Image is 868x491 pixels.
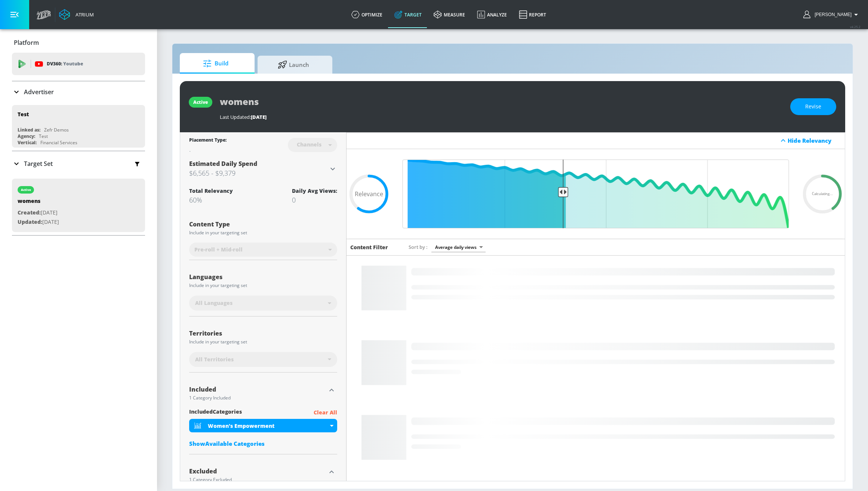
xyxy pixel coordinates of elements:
div: All Languages [189,296,337,311]
a: optimize [345,1,388,28]
div: active [193,99,208,105]
div: Last Updated: [220,114,783,120]
div: Content Type [189,221,337,227]
p: Advertiser [24,88,54,96]
span: Launch [265,56,322,74]
div: Agency: [18,133,35,139]
a: Atrium [59,9,94,20]
div: Include in your targeting set [189,231,337,235]
span: Estimated Daily Spend [189,160,257,168]
div: activewomensCreated:[DATE]Updated:[DATE] [12,179,145,232]
div: Women's Empowerment [208,422,328,429]
div: Test [18,111,29,118]
div: womens [18,197,59,208]
div: Platform [12,32,145,53]
button: Revise [790,98,836,115]
span: Created: [18,209,41,216]
div: active [21,188,31,192]
div: Territories [189,330,337,336]
div: Target Set [12,151,145,176]
div: Hide Relevancy [788,137,841,144]
div: Estimated Daily Spend$6,565 - $9,379 [189,160,337,178]
button: [PERSON_NAME] [803,10,861,19]
span: All Languages [195,299,233,307]
div: Total Relevancy [189,187,233,194]
p: Target Set [24,160,53,168]
span: Calculating... [812,192,833,196]
div: 1 Category Excluded [189,478,326,482]
span: Updated: [18,218,42,225]
a: measure [428,1,471,28]
span: login as: jorge.cabral@zefr.com [812,12,852,17]
span: v 4.25.2 [850,25,861,29]
div: Languages [189,274,337,280]
div: Advertiser [12,81,145,102]
div: TestLinked as:Zefr DemosAgency:TestVertical:Financial Services [12,105,145,148]
div: All Territories [189,352,337,367]
div: Excluded [189,468,326,474]
input: Final Threshold [399,160,793,228]
div: Included [189,386,326,392]
div: Linked as: [18,127,40,133]
div: Include in your targeting set [189,283,337,288]
div: DV360: Youtube [12,53,145,75]
p: [DATE] [18,208,59,217]
div: Vertical: [18,139,37,146]
span: [DATE] [251,114,267,120]
span: Revise [805,102,821,111]
span: Build [187,55,244,72]
a: Report [513,1,552,28]
p: Clear All [314,408,337,417]
span: Sort by [409,244,428,250]
div: Atrium [73,11,94,18]
div: Zefr Demos [44,127,69,133]
span: included Categories [189,408,242,417]
p: [DATE] [18,217,59,227]
div: Test [39,133,48,139]
div: Financial Services [40,139,77,146]
div: 1 Category Included [189,396,326,400]
a: Analyze [471,1,513,28]
span: All Territories [195,356,234,363]
div: Placement Type: [189,137,227,145]
p: DV360: [47,60,83,68]
div: Daily Avg Views: [292,187,337,194]
div: Women's Empowerment [189,419,337,432]
div: Average daily views [431,242,486,252]
p: Youtube [63,60,83,68]
a: Target [388,1,428,28]
h6: Content Filter [350,244,388,251]
div: 0 [292,195,337,204]
div: Hide Relevancy [347,132,845,149]
p: Platform [14,38,39,47]
h3: $6,565 - $9,379 [189,168,328,178]
span: Pre-roll + Mid-roll [194,246,243,253]
div: 60% [189,195,233,204]
div: ShowAvailable Categories [189,440,337,447]
div: Channels [293,141,325,148]
div: Include in your targeting set [189,340,337,344]
span: Relevance [355,191,383,197]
